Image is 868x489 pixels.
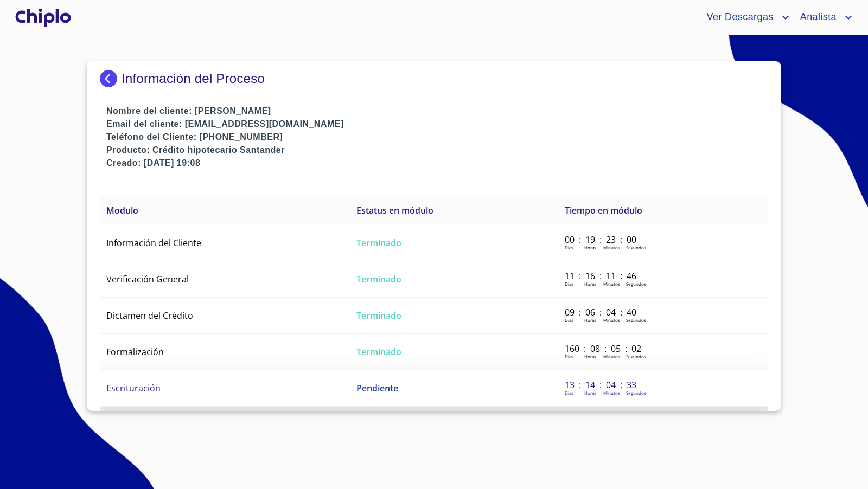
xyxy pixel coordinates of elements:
p: Minutos [603,317,620,323]
p: Minutos [603,244,620,250]
p: Horas [584,281,596,287]
p: Nombre del cliente: [PERSON_NAME] [106,105,768,118]
p: Horas [584,353,596,359]
p: Segundos [626,281,646,287]
p: Creado: [DATE] 19:08 [106,157,768,170]
p: Segundos [626,317,646,323]
p: Horas [584,390,596,396]
span: Terminado [356,273,401,285]
span: Verificación General [106,273,189,285]
p: Horas [584,317,596,323]
button: account of current user [792,9,855,26]
p: Dias [565,244,573,250]
p: Email del cliente: [EMAIL_ADDRESS][DOMAIN_NAME] [106,118,768,131]
span: Dictamen del Crédito [106,310,193,321]
p: 13 : 14 : 04 : 33 [565,379,638,391]
p: Teléfono del Cliente: [PHONE_NUMBER] [106,131,768,144]
p: Producto: Crédito hipotecario Santander [106,144,768,157]
p: 00 : 19 : 23 : 00 [565,234,638,246]
div: Información del Proceso [100,70,768,87]
p: Información del Proceso [122,71,265,86]
span: Pendiente [356,382,398,394]
p: Minutos [603,390,620,396]
span: Tiempo en módulo [565,204,642,216]
img: Docupass spot blue [100,70,122,87]
span: Ver Descargas [698,9,778,26]
span: Terminado [356,310,401,321]
p: 160 : 08 : 05 : 02 [565,343,638,355]
p: Horas [584,244,596,250]
p: Segundos [626,244,646,250]
button: account of current user [698,9,792,26]
span: Analista [792,9,842,26]
span: Estatus en módulo [356,204,433,216]
span: Terminado [356,237,401,249]
p: Dias [565,390,573,396]
p: Segundos [626,390,646,396]
p: Dias [565,353,573,359]
span: Escrituración [106,382,161,394]
span: Información del Cliente [106,237,201,249]
p: Minutos [603,353,620,359]
p: Segundos [626,353,646,359]
span: Modulo [106,204,138,216]
p: Dias [565,317,573,323]
span: Formalización [106,346,164,358]
p: Dias [565,281,573,287]
p: 09 : 06 : 04 : 40 [565,306,638,318]
p: Minutos [603,281,620,287]
span: Terminado [356,346,401,358]
p: 11 : 16 : 11 : 46 [565,270,638,282]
